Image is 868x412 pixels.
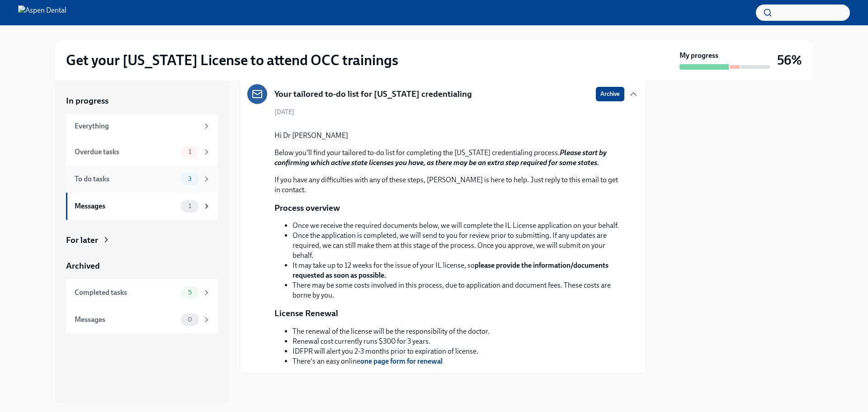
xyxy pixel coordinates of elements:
div: Messages [75,201,177,211]
li: Once the application is completed, we will send to you for review prior to submitting. If any upd... [292,231,624,260]
li: Renewal cost currently runs $300 for 3 years. [292,336,490,346]
p: Hi Dr [PERSON_NAME] [274,131,624,141]
a: For later [66,234,218,246]
span: 0 [182,316,198,323]
h5: Your tailored to-do list for [US_STATE] credentialing [274,88,472,100]
div: For later [66,234,98,246]
li: It may take up to 12 weeks for the issue of your IL license, so [292,260,624,280]
span: Archive [600,90,620,99]
img: Aspen Dental [18,5,66,20]
a: Everything [66,114,218,138]
a: Archived [66,260,218,272]
li: The renewal of the license will be the responsibility of the doctor. [292,327,490,336]
strong: Please start by confirming which active state licenses you have, as there may be an extra step re... [274,148,607,167]
button: Archive [596,87,624,101]
a: Completed tasks5 [66,279,218,306]
a: In progress [66,95,218,107]
p: Below you'll find your tailored to-do list for completing the [US_STATE] credentialing process. [274,148,624,168]
span: [DATE] [274,108,294,116]
a: one page form for renewal [360,357,443,365]
h3: 56% [777,52,802,68]
li: IDFPR will alert you 2-3 months prior to expiration of license. [292,346,490,356]
strong: My progress [679,51,718,61]
p: If you have any difficulties with any of these steps, [PERSON_NAME] is here to help. Just reply t... [274,175,624,195]
span: 1 [183,203,197,209]
a: Messages0 [66,306,218,333]
li: There may be some costs involved in this process, due to application and document fees. These cos... [292,280,624,300]
div: Messages [75,315,177,325]
span: 1 [183,148,197,155]
div: To do tasks [75,174,177,184]
p: License Renewal [274,308,338,319]
a: To do tasks3 [66,166,218,193]
p: Process overview [274,202,340,214]
a: Overdue tasks1 [66,138,218,166]
div: Completed tasks [75,288,177,298]
div: Everything [75,121,199,131]
span: 3 [183,175,197,182]
h2: Get your [US_STATE] License to attend OCC trainings [66,51,398,69]
li: Once we receive the required documents below, we will complete the IL License application on your... [292,221,624,231]
span: 5 [183,289,197,296]
li: There's an easy online [292,356,490,366]
a: Messages1 [66,193,218,220]
div: Overdue tasks [75,147,177,157]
